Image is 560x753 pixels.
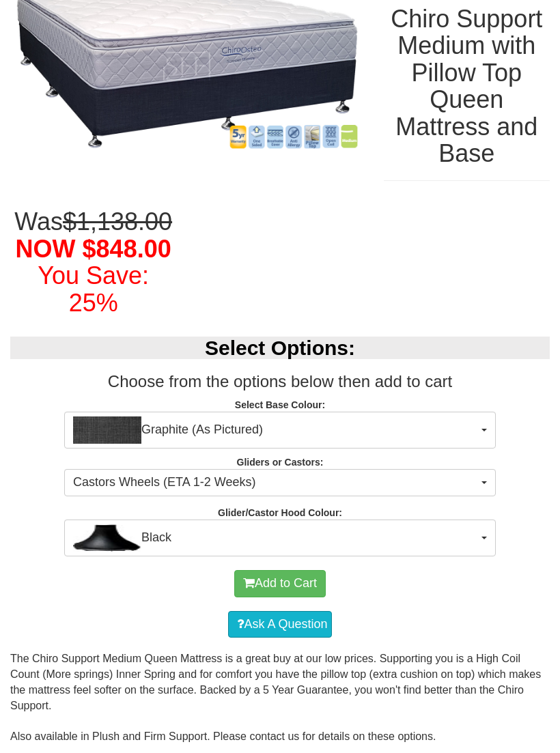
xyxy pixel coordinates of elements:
[63,208,172,236] del: $1,138.00
[235,399,325,410] strong: Select Base Colour:
[73,524,141,552] img: Black
[38,261,149,317] font: You Save: 25%
[73,416,141,444] img: Graphite (As Pictured)
[237,457,324,468] strong: Gliders or Castors:
[10,208,176,316] h1: Was
[384,5,550,168] h1: Chiro Support Medium with Pillow Top Queen Mattress and Base
[205,337,355,359] b: Select Options:
[73,416,478,444] span: Graphite (As Pictured)
[64,520,496,556] button: BlackBlack
[64,412,496,449] button: Graphite (As Pictured)Graphite (As Pictured)
[73,474,478,492] span: Castors Wheels (ETA 1-2 Weeks)
[64,469,496,496] button: Castors Wheels (ETA 1-2 Weeks)
[73,524,478,552] span: Black
[10,373,550,390] h3: Choose from the options below then add to cart
[234,570,326,597] button: Add to Cart
[228,611,331,638] a: Ask A Question
[218,507,342,518] strong: Glider/Castor Hood Colour:
[16,235,171,263] span: NOW $848.00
